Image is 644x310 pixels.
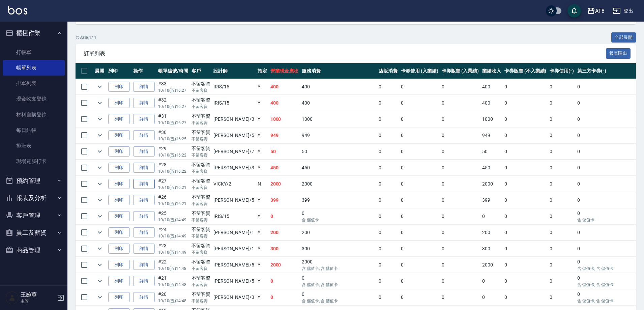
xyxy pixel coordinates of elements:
[503,95,548,111] td: 0
[156,160,190,176] td: #28
[212,192,256,208] td: [PERSON_NAME] /5
[192,152,210,158] p: 不留客資
[503,111,548,127] td: 0
[302,217,375,223] p: 含 儲值卡
[611,32,636,43] button: 全部展開
[133,130,155,141] a: 詳情
[156,63,190,79] th: 帳單編號/時間
[480,111,503,127] td: 1000
[300,176,377,192] td: 2000
[440,63,481,79] th: 卡券販賣 (入業績)
[269,111,300,127] td: 1000
[108,146,130,157] button: 列印
[548,111,576,127] td: 0
[256,289,269,305] td: Y
[377,225,399,241] td: 0
[503,257,548,273] td: 0
[95,276,105,286] button: expand row
[269,79,300,95] td: 400
[156,176,190,192] td: #27
[256,111,269,127] td: Y
[156,111,190,127] td: #31
[300,192,377,208] td: 399
[192,275,210,282] div: 不留客資
[440,192,481,208] td: 0
[503,208,548,224] td: 0
[399,257,440,273] td: 0
[606,48,631,59] button: 報表匯出
[158,168,188,174] p: 10/10 (五) 16:22
[95,211,105,221] button: expand row
[108,211,130,222] button: 列印
[3,153,65,169] a: 現場電腦打卡
[158,136,188,142] p: 10/10 (五) 16:25
[480,128,503,143] td: 949
[548,289,576,305] td: 0
[156,241,190,257] td: #23
[503,144,548,160] td: 0
[3,45,65,60] a: 打帳單
[108,163,130,173] button: 列印
[480,144,503,160] td: 50
[133,260,155,270] a: 詳情
[440,208,481,224] td: 0
[610,5,636,17] button: 登出
[192,210,210,217] div: 不留客資
[3,207,65,224] button: 客戶管理
[108,82,130,92] button: 列印
[256,257,269,273] td: Y
[3,24,65,42] button: 櫃檯作業
[300,79,377,95] td: 400
[269,95,300,111] td: 400
[95,195,105,205] button: expand row
[158,233,188,239] p: 10/10 (五) 14:49
[300,128,377,143] td: 949
[440,128,481,143] td: 0
[399,192,440,208] td: 0
[3,107,65,122] a: 材料自購登錄
[269,208,300,224] td: 0
[503,160,548,176] td: 0
[399,128,440,143] td: 0
[21,291,55,298] h5: 王婉蓉
[192,80,210,87] div: 不留客資
[399,273,440,289] td: 0
[548,241,576,257] td: 0
[133,227,155,238] a: 詳情
[399,289,440,305] td: 0
[269,176,300,192] td: 2000
[108,130,130,141] button: 列印
[269,225,300,241] td: 200
[212,273,256,289] td: [PERSON_NAME] /5
[548,160,576,176] td: 0
[192,233,210,239] p: 不留客資
[212,241,256,257] td: [PERSON_NAME] /1
[269,144,300,160] td: 50
[480,225,503,241] td: 200
[480,273,503,289] td: 0
[3,242,65,259] button: 商品管理
[95,146,105,157] button: expand row
[212,176,256,192] td: VICKY /2
[133,276,155,286] a: 詳情
[212,257,256,273] td: [PERSON_NAME] /5
[212,111,256,127] td: [PERSON_NAME] /3
[440,95,481,111] td: 0
[584,4,607,18] button: AT8
[377,95,399,111] td: 0
[192,185,210,191] p: 不留客資
[158,104,188,110] p: 10/10 (五) 16:27
[3,91,65,107] a: 現金收支登錄
[256,208,269,224] td: Y
[480,192,503,208] td: 399
[192,87,210,93] p: 不留客資
[192,194,210,201] div: 不留客資
[399,63,440,79] th: 卡券使用 (入業績)
[300,95,377,111] td: 400
[377,144,399,160] td: 0
[377,63,399,79] th: 店販消費
[269,160,300,176] td: 450
[377,289,399,305] td: 0
[212,225,256,241] td: [PERSON_NAME] /1
[95,114,105,124] button: expand row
